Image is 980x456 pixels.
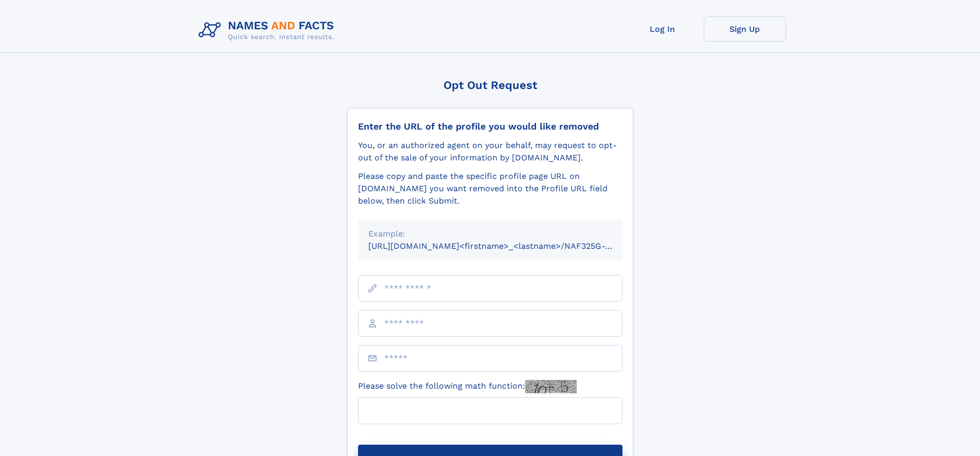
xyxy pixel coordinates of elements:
[621,16,704,42] a: Log In
[358,170,622,207] div: Please copy and paste the specific profile page URL on [DOMAIN_NAME] you want removed into the Pr...
[704,16,786,42] a: Sign Up
[368,228,612,240] div: Example:
[368,241,642,251] small: [URL][DOMAIN_NAME]<firstname>_<lastname>/NAF325G-xxxxxxxx
[347,79,633,92] div: Opt Out Request
[358,139,622,164] div: You, or an authorized agent on your behalf, may request to opt-out of the sale of your informatio...
[358,121,622,132] div: Enter the URL of the profile you would like removed
[194,16,343,44] img: Logo Names and Facts
[358,380,577,393] label: Please solve the following math function:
